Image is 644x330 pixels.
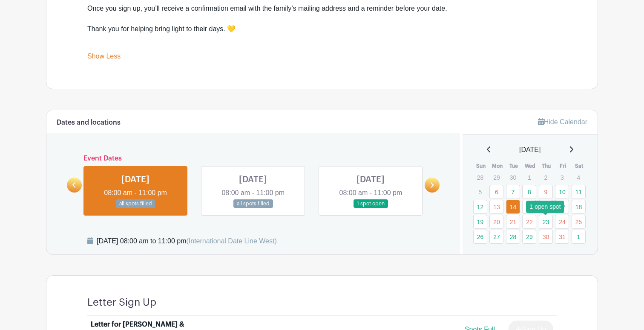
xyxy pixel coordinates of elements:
a: 18 [572,200,586,214]
a: 10 [555,185,569,199]
a: 29 [522,230,536,244]
p: 3 [555,171,569,184]
div: 1 open spot [526,201,564,213]
a: 24 [555,215,569,229]
p: 5 [473,185,487,199]
a: 9 [539,185,553,199]
div: Once you sign up, you’ll receive a confirmation email with the family’s mailing address and a rem... [87,3,557,24]
a: Hide Calendar [538,118,587,126]
span: (International Date Line West) [186,237,276,245]
div: Thank you for helping bring light to their days. 💛 [87,24,557,44]
th: Mon [489,162,506,170]
a: 25 [572,215,586,229]
span: [DATE] [519,145,540,155]
a: 30 [539,230,553,244]
th: Sat [571,162,588,170]
a: 13 [489,200,503,214]
th: Sun [473,162,489,170]
a: 12 [473,200,487,214]
a: 22 [522,215,536,229]
p: 28 [473,171,487,184]
a: 1 [572,230,586,244]
a: 31 [555,230,569,244]
th: Wed [522,162,538,170]
p: 30 [506,171,520,184]
p: 1 [522,171,536,184]
a: 23 [539,215,553,229]
h6: Event Dates [82,155,425,163]
a: 14 [506,200,520,214]
th: Fri [555,162,571,170]
a: 15 [522,200,536,214]
a: 27 [489,230,503,244]
a: 11 [572,185,586,199]
a: 8 [522,185,536,199]
h4: Letter Sign Up [87,296,156,309]
div: [DATE] 08:00 am to 11:00 pm [97,236,277,246]
a: 7 [506,185,520,199]
p: 4 [572,171,586,184]
th: Thu [538,162,555,170]
h6: Dates and locations [57,119,121,127]
a: 19 [473,215,487,229]
a: 21 [506,215,520,229]
a: Show Less [87,53,121,63]
a: 26 [473,230,487,244]
p: 2 [539,171,553,184]
p: 29 [489,171,503,184]
a: 6 [489,185,503,199]
a: 28 [506,230,520,244]
a: 20 [489,215,503,229]
th: Tue [506,162,522,170]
